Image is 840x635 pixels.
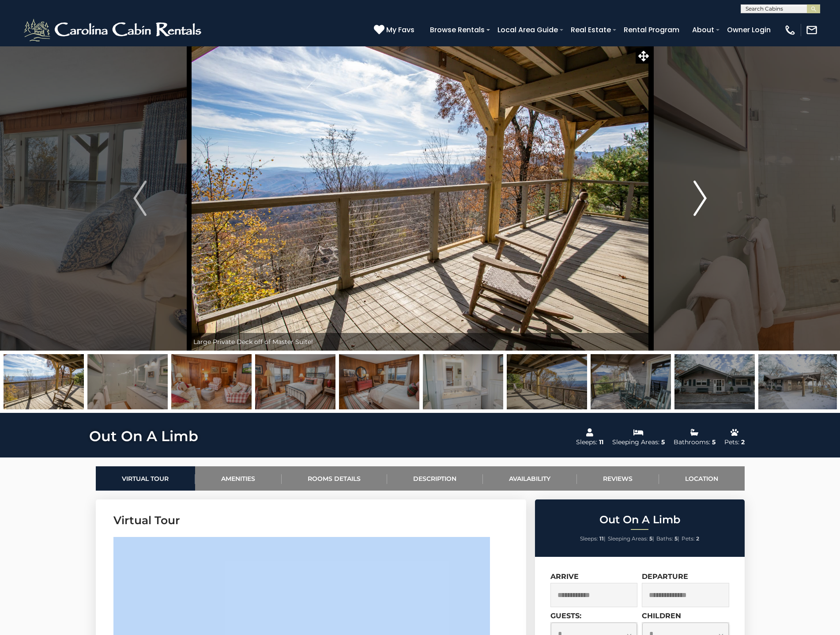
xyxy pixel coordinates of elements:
a: Real Estate [566,22,615,38]
img: phone-regular-white.png [784,24,796,36]
img: 163266119 [423,354,503,409]
strong: 5 [674,535,678,542]
label: Departure [642,572,688,581]
strong: 11 [599,535,604,542]
img: 163266094 [758,354,839,409]
a: Rental Program [619,22,684,38]
strong: 5 [649,535,652,542]
li: | [608,533,654,544]
span: Sleeping Areas: [608,535,648,542]
span: Pets: [682,535,695,542]
img: 163266093 [674,354,755,409]
a: Owner Login [723,22,775,38]
img: White-1-2.png [22,17,205,43]
button: Previous [91,46,189,351]
a: Virtual Tour [96,466,195,491]
label: Guests: [550,612,581,620]
a: Description [387,466,483,491]
img: arrow [693,181,707,216]
span: My Favs [386,24,414,35]
img: 163266088 [4,354,84,409]
img: 163266107 [255,354,335,409]
a: About [688,22,719,38]
a: Local Area Guide [493,22,562,38]
img: 163266089 [87,354,168,409]
a: Availability [483,466,577,491]
h3: Virtual Tour [113,513,509,528]
img: mail-regular-white.png [806,24,818,36]
img: 163266090 [339,354,419,409]
a: Location [659,466,745,491]
strong: 2 [696,535,699,542]
img: 163266091 [507,354,587,409]
span: Baths: [656,535,673,542]
a: My Favs [374,24,417,36]
a: Rooms Details [282,466,387,491]
img: arrow [133,181,147,216]
li: | [656,533,679,544]
label: Arrive [550,572,579,581]
img: 163266092 [591,354,671,409]
span: Sleeps: [580,535,598,542]
button: Next [651,46,749,351]
h2: Out On A Limb [537,514,742,525]
li: | [580,533,606,544]
label: Children [642,612,681,620]
a: Browse Rentals [426,22,489,38]
a: Amenities [195,466,282,491]
div: Large Private Deck off of Master Suite! [189,333,651,351]
a: Reviews [577,466,659,491]
img: 163266114 [171,354,252,409]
